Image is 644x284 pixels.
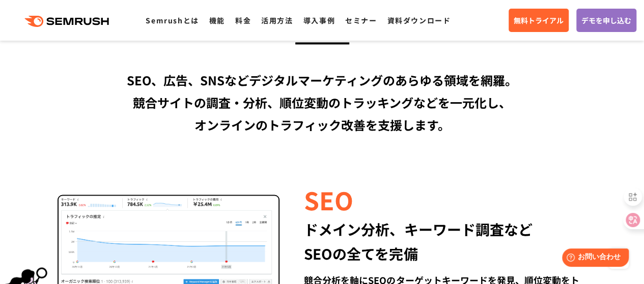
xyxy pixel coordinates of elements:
[261,15,293,25] a: 活用方法
[387,15,451,25] a: 資料ダウンロード
[303,15,335,25] a: 導入事例
[576,9,636,32] a: デモを申し込む
[209,15,225,25] a: 機能
[30,69,615,136] div: SEO、広告、SNSなどデジタルマーケティングのあらゆる領域を網羅。 競合サイトの調査・分析、順位変動のトラッキングなどを一元化し、 オンラインのトラフィック改善を支援します。
[509,9,569,32] a: 無料トライアル
[345,15,377,25] a: セミナー
[514,15,564,26] span: 無料トライアル
[553,244,633,273] iframe: Help widget launcher
[304,182,586,216] div: SEO
[304,216,586,265] div: ドメイン分析、キーワード調査など SEOの全てを完備
[581,15,631,26] span: デモを申し込む
[235,15,251,25] a: 料金
[146,15,199,25] a: Semrushとは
